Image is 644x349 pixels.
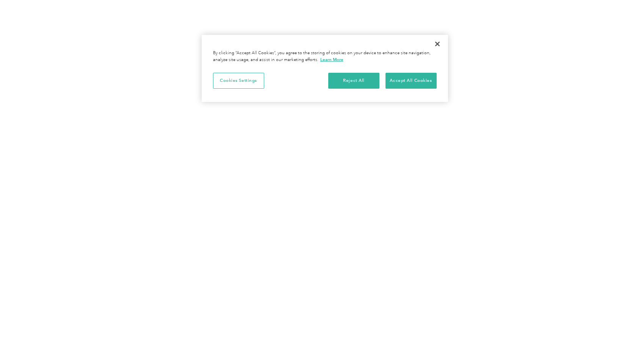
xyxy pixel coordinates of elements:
[202,35,448,102] div: Cookie banner
[429,36,446,52] button: Close
[213,50,437,63] div: By clicking “Accept All Cookies”, you agree to the storing of cookies on your device to enhance s...
[385,73,437,89] button: Accept All Cookies
[328,73,379,89] button: Reject All
[213,73,264,89] button: Cookies Settings
[202,35,448,102] div: Privacy
[320,57,343,62] a: More information about your privacy, opens in a new tab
